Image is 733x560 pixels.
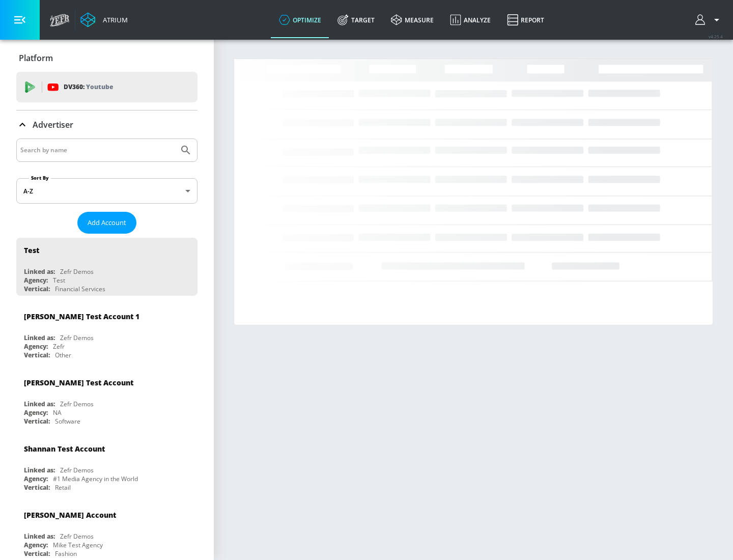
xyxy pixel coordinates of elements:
[24,532,55,541] div: Linked as:
[24,474,48,483] div: Agency:
[24,483,50,492] div: Vertical:
[16,370,198,428] div: [PERSON_NAME] Test AccountLinked as:Zefr DemosAgency:NAVertical:Software
[29,175,51,181] label: Sort By
[88,217,126,229] span: Add Account
[271,2,329,38] a: optimize
[16,436,198,494] div: Shannan Test AccountLinked as:Zefr DemosAgency:#1 Media Agency in the WorldVertical:Retail
[55,285,105,293] div: Financial Services
[60,267,94,276] div: Zefr Demos
[53,541,103,549] div: Mike Test Agency
[24,400,55,408] div: Linked as:
[442,2,499,38] a: Analyze
[55,549,77,558] div: Fashion
[24,267,55,276] div: Linked as:
[24,285,50,293] div: Vertical:
[33,119,73,130] p: Advertiser
[24,541,48,549] div: Agency:
[20,144,175,157] input: Search by name
[24,312,139,321] div: [PERSON_NAME] Test Account 1
[16,110,198,139] div: Advertiser
[53,474,138,483] div: #1 Media Agency in the World
[24,510,116,520] div: [PERSON_NAME] Account
[24,245,39,255] div: Test
[16,72,198,102] div: DV360: Youtube
[16,44,198,72] div: Platform
[24,466,55,474] div: Linked as:
[80,12,128,27] a: Atrium
[64,81,113,93] p: DV360:
[60,532,94,541] div: Zefr Demos
[16,178,198,204] div: A-Z
[60,400,94,408] div: Zefr Demos
[24,351,50,359] div: Vertical:
[16,304,198,362] div: [PERSON_NAME] Test Account 1Linked as:Zefr DemosAgency:ZefrVertical:Other
[24,333,55,342] div: Linked as:
[19,52,53,64] p: Platform
[16,238,198,296] div: TestLinked as:Zefr DemosAgency:TestVertical:Financial Services
[383,2,442,38] a: measure
[55,417,80,426] div: Software
[77,212,136,234] button: Add Account
[99,15,128,24] div: Atrium
[709,34,723,39] span: v 4.25.4
[60,333,94,342] div: Zefr Demos
[53,408,62,417] div: NA
[24,378,133,387] div: [PERSON_NAME] Test Account
[86,81,113,92] p: Youtube
[24,408,48,417] div: Agency:
[53,342,65,351] div: Zefr
[24,276,48,285] div: Agency:
[24,444,105,454] div: Shannan Test Account
[24,342,48,351] div: Agency:
[24,417,50,426] div: Vertical:
[24,549,50,558] div: Vertical:
[53,276,65,285] div: Test
[55,483,71,492] div: Retail
[60,466,94,474] div: Zefr Demos
[499,2,552,38] a: Report
[329,2,383,38] a: Target
[55,351,71,359] div: Other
